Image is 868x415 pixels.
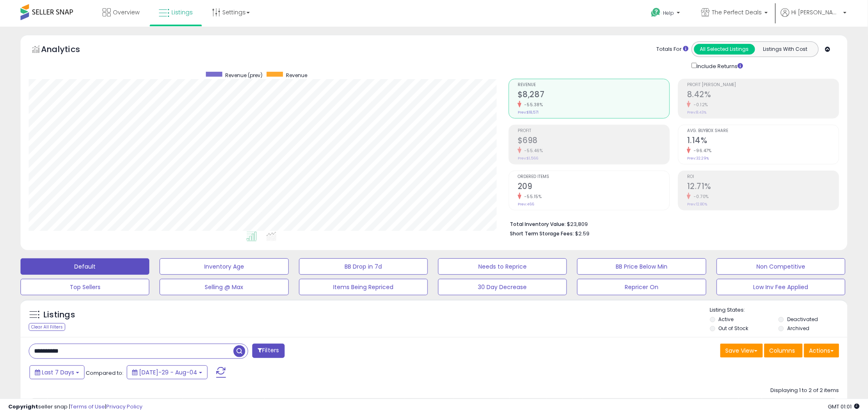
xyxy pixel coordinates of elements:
[518,83,669,87] span: Revenue
[787,316,818,323] label: Deactivated
[687,110,706,115] small: Prev: 8.43%
[160,258,288,275] button: Inventory Age
[694,44,755,55] button: All Selected Listings
[717,279,845,295] button: Low Inv Fee Applied
[691,102,708,108] small: -0.12%
[719,316,734,323] label: Active
[828,403,860,410] span: 2025-08-12 01:01 GMT
[687,202,707,207] small: Prev: 12.80%
[29,323,65,331] div: Clear All Filters
[106,403,142,410] a: Privacy Policy
[510,221,566,228] b: Total Inventory Value:
[286,72,307,79] span: Revenue
[577,258,706,275] button: BB Price Below Min
[755,44,816,55] button: Listings With Cost
[687,136,839,147] h2: 1.14%
[521,102,543,108] small: -55.38%
[792,8,841,16] span: Hi [PERSON_NAME]
[510,230,574,237] b: Short Term Storage Fees:
[687,83,839,87] span: Profit [PERSON_NAME]
[687,156,709,161] small: Prev: 32.29%
[687,175,839,179] span: ROI
[70,403,105,410] a: Terms of Use
[518,175,669,179] span: Ordered Items
[86,369,123,377] span: Compared to:
[299,279,428,295] button: Items Being Repriced
[41,43,96,57] h5: Analytics
[43,309,75,321] h5: Listings
[804,344,839,358] button: Actions
[225,72,263,79] span: Revenue (prev)
[21,279,149,295] button: Top Sellers
[8,403,38,410] strong: Copyright
[8,403,142,411] div: seller snap | |
[518,110,539,115] small: Prev: $18,571
[171,8,193,16] span: Listings
[764,344,803,358] button: Columns
[518,182,669,193] h2: 209
[687,182,839,193] h2: 12.71%
[518,136,669,147] h2: $698
[30,365,85,379] button: Last 7 Days
[438,279,567,295] button: 30 Day Decrease
[518,202,534,207] small: Prev: 466
[21,258,149,275] button: Default
[518,90,669,101] h2: $8,287
[127,365,208,379] button: [DATE]-29 - Aug-04
[687,129,839,133] span: Avg. Buybox Share
[770,347,795,355] span: Columns
[781,8,847,27] a: Hi [PERSON_NAME]
[771,387,839,394] div: Displaying 1 to 2 of 2 items
[521,148,543,154] small: -55.46%
[719,325,749,332] label: Out of Stock
[712,8,762,16] span: The Perfect Deals
[717,258,845,275] button: Non Competitive
[657,46,689,53] div: Totals For
[518,156,538,161] small: Prev: $1,566
[510,219,833,228] li: $23,809
[577,279,706,295] button: Repricer On
[710,306,847,314] p: Listing States:
[787,325,809,332] label: Archived
[685,61,753,71] div: Include Returns
[139,368,197,376] span: [DATE]-29 - Aug-04
[691,148,712,154] small: -96.47%
[252,344,284,358] button: Filters
[42,368,74,376] span: Last 7 Days
[575,230,589,237] span: $2.59
[720,344,763,358] button: Save View
[645,1,688,27] a: Help
[518,129,669,133] span: Profit
[663,9,674,16] span: Help
[113,8,139,16] span: Overview
[160,279,288,295] button: Selling @ Max
[651,7,661,18] i: Get Help
[691,194,709,200] small: -0.70%
[299,258,428,275] button: BB Drop in 7d
[438,258,567,275] button: Needs to Reprice
[521,194,542,200] small: -55.15%
[687,90,839,101] h2: 8.42%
